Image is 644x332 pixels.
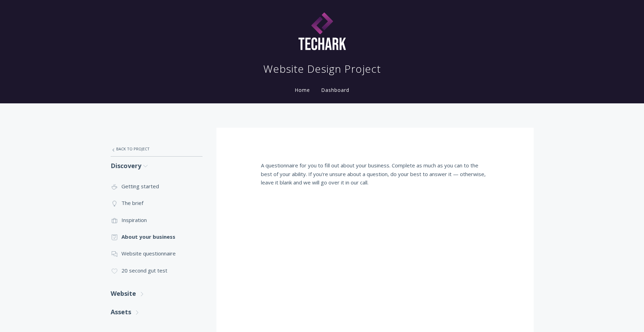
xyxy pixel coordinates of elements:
[293,87,311,93] a: Home
[111,157,202,175] a: Discovery
[261,161,489,187] p: A questionnaire for you to fill out about your business. Complete as much as you can to the best ...
[111,142,202,156] a: Back to Project
[111,212,202,228] a: Inspiration
[111,228,202,245] a: About your business
[111,284,202,303] a: Website
[111,195,202,211] a: The brief
[111,178,202,195] a: Getting started
[320,87,351,93] a: Dashboard
[263,62,381,76] h1: Website Design Project
[111,262,202,279] a: 20 second gut test
[111,303,202,321] a: Assets
[111,245,202,262] a: Website questionnaire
